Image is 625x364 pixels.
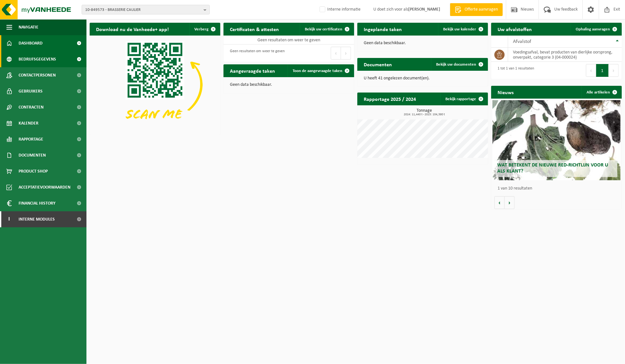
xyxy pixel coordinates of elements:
[230,83,348,87] p: Geen data beschikbaar.
[189,23,220,36] button: Verberg
[596,64,609,77] button: 1
[361,113,488,116] span: 2024: 11,440 t - 2025: 104,380 t
[318,5,361,14] label: Interne informatie
[82,5,210,14] button: 10-849573 - BRASSERIE CAULIER
[6,211,12,227] span: I
[357,93,422,105] h2: Rapportage 2025 / 2024
[408,7,440,12] strong: [PERSON_NAME]
[491,23,538,35] h2: Uw afvalstoffen
[364,41,482,45] p: Geen data beschikbaar.
[571,23,621,36] a: Ophaling aanvragen
[19,51,56,67] span: Bedrijfsgegevens
[498,186,619,191] p: 1 van 10 resultaten
[440,93,487,105] a: Bekijk rapportage
[438,23,487,36] a: Bekijk uw kalender
[361,109,488,116] h3: Tonnage
[19,67,56,83] span: Contactpersonen
[443,27,476,31] span: Bekijk uw kalender
[331,47,341,60] button: Previous
[305,27,342,31] span: Bekijk uw certificaten
[288,64,353,77] a: Toon de aangevraagde taken
[497,163,608,174] span: Wat betekent de nieuwe RED-richtlijn voor u als klant?
[300,23,353,36] a: Bekijk uw certificaten
[576,27,610,31] span: Ophaling aanvragen
[357,58,398,70] h2: Documenten
[223,23,285,35] h2: Certificaten & attesten
[19,131,43,147] span: Rapportage
[364,76,482,81] p: U heeft 41 ongelezen document(en).
[581,86,621,99] a: Alle artikelen
[19,115,38,131] span: Kalender
[19,99,44,115] span: Contracten
[357,23,408,35] h2: Ingeplande taken
[19,147,46,163] span: Documenten
[436,62,476,67] span: Bekijk uw documenten
[223,36,354,44] td: Geen resultaten om weer te geven
[19,19,38,35] span: Navigatie
[223,64,281,77] h2: Aangevraagde taken
[90,23,175,35] h2: Download nu de Vanheede+ app!
[508,48,622,62] td: voedingsafval, bevat producten van dierlijke oorsprong, onverpakt, categorie 3 (04-000024)
[494,63,534,77] div: 1 tot 1 van 1 resultaten
[19,179,70,195] span: Acceptatievoorwaarden
[19,163,48,179] span: Product Shop
[505,196,515,209] button: Volgende
[194,27,208,31] span: Verberg
[19,195,55,211] span: Financial History
[513,39,531,44] span: Afvalstof
[491,86,520,98] h2: Nieuws
[19,211,55,227] span: Interne modules
[341,47,351,60] button: Next
[586,64,596,77] button: Previous
[19,35,43,51] span: Dashboard
[463,6,499,13] span: Offerte aanvragen
[227,46,285,60] div: Geen resultaten om weer te geven
[431,58,487,71] a: Bekijk uw documenten
[609,64,619,77] button: Next
[293,69,342,73] span: Toon de aangevraagde taken
[492,100,621,180] a: Wat betekent de nieuwe RED-richtlijn voor u als klant?
[19,83,43,99] span: Gebruikers
[85,5,201,15] span: 10-849573 - BRASSERIE CAULIER
[494,196,505,209] button: Vorige
[450,3,503,16] a: Offerte aanvragen
[90,36,220,133] img: Download de VHEPlus App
